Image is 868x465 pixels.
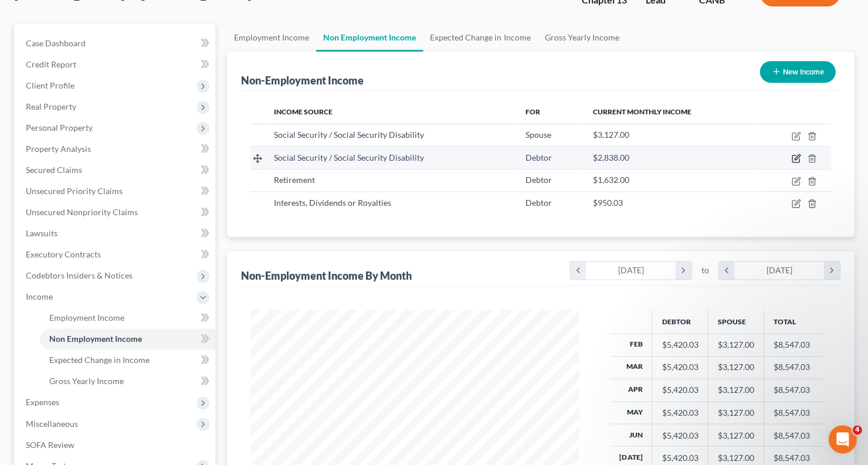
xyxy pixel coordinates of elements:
[40,307,215,328] a: Employment Income
[16,223,215,244] a: Lawsuits
[662,452,698,463] div: $5,420.03
[16,138,215,159] a: Property Analysis
[274,152,424,162] span: Social Security / Social Security Disability
[525,107,540,116] span: For
[26,59,76,69] span: Credit Report
[40,371,215,392] a: Gross Yearly Income
[525,198,552,208] span: Debtor
[49,334,142,344] span: Non Employment Income
[49,313,124,323] span: Employment Income
[40,328,215,349] a: Non Employment Income
[26,80,74,90] span: Client Profile
[26,165,82,175] span: Secured Claims
[662,361,698,373] div: $5,420.03
[26,418,78,428] span: Miscellaneous
[610,424,652,446] th: Jun
[26,291,53,301] span: Income
[26,228,57,238] span: Lawsuits
[763,379,823,401] td: $8,547.03
[26,101,76,111] span: Real Property
[763,356,823,378] td: $8,547.03
[26,123,93,133] span: Personal Property
[610,356,652,378] th: Mar
[717,339,754,351] div: $3,127.00
[16,181,215,202] a: Unsecured Priority Claims
[16,434,215,455] a: SOFA Review
[26,439,74,449] span: SOFA Review
[16,54,215,75] a: Credit Report
[592,152,629,162] span: $2,838.00
[227,23,316,52] a: Employment Income
[592,198,622,208] span: $950.03
[717,406,754,418] div: $3,127.00
[26,38,86,48] span: Case Dashboard
[592,107,691,116] span: Current Monthly Income
[734,262,824,279] div: [DATE]
[759,61,835,83] button: New Income
[828,425,856,453] iframe: Intercom live chat
[274,130,424,140] span: Social Security / Social Security Disability
[525,175,552,185] span: Debtor
[707,310,763,333] th: Spouse
[49,355,150,365] span: Expected Change in Income
[662,406,698,418] div: $5,420.03
[717,361,754,373] div: $3,127.00
[701,264,708,276] span: to
[763,334,823,356] td: $8,547.03
[662,429,698,441] div: $5,420.03
[274,198,391,208] span: Interests, Dividends or Royalties
[763,310,823,333] th: Total
[26,397,59,407] span: Expenses
[16,244,215,265] a: Executory Contracts
[852,425,862,435] span: 4
[49,376,124,386] span: Gross Yearly Income
[717,429,754,441] div: $3,127.00
[40,349,215,371] a: Expected Change in Income
[718,262,734,279] i: chevron_left
[525,130,551,140] span: Spouse
[763,401,823,423] td: $8,547.03
[16,159,215,181] a: Secured Claims
[570,262,586,279] i: chevron_left
[662,339,698,351] div: $5,420.03
[26,249,101,259] span: Executory Contracts
[652,310,707,333] th: Debtor
[592,130,629,140] span: $3,127.00
[675,262,691,279] i: chevron_right
[26,144,91,154] span: Property Analysis
[662,384,698,396] div: $5,420.03
[16,33,215,54] a: Case Dashboard
[316,23,423,52] a: Non Employment Income
[26,207,138,217] span: Unsecured Nonpriority Claims
[610,379,652,401] th: Apr
[717,452,754,463] div: $3,127.00
[823,262,839,279] i: chevron_right
[525,152,552,162] span: Debtor
[241,269,412,283] div: Non-Employment Income By Month
[610,334,652,356] th: Feb
[423,23,537,52] a: Expected Change in Income
[537,23,626,52] a: Gross Yearly Income
[26,186,123,196] span: Unsecured Priority Claims
[16,202,215,223] a: Unsecured Nonpriority Claims
[586,262,676,279] div: [DATE]
[592,175,629,185] span: $1,632.00
[717,384,754,396] div: $3,127.00
[274,107,333,116] span: Income Source
[610,401,652,423] th: May
[26,270,133,280] span: Codebtors Insiders & Notices
[241,73,364,87] div: Non-Employment Income
[274,175,315,185] span: Retirement
[763,424,823,446] td: $8,547.03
